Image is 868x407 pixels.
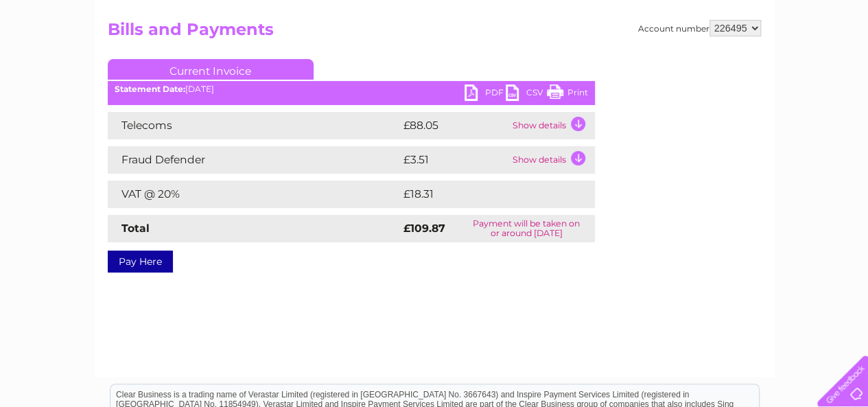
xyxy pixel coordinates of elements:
a: Water [626,58,653,69]
a: Pay Here [108,251,173,272]
td: Show details [509,146,595,174]
a: 0333 014 3131 [609,7,704,24]
td: Telecoms [108,112,400,139]
strong: £109.87 [403,222,445,235]
a: PDF [465,84,506,104]
a: Contact [777,58,810,69]
a: Print [547,84,588,104]
div: Clear Business is a trading name of Verastar Limited (registered in [GEOGRAPHIC_DATA] No. 3667643... [110,8,759,67]
td: £3.51 [400,146,509,174]
td: £88.05 [400,112,509,139]
a: Energy [661,58,691,69]
a: Telecoms [699,58,740,69]
td: VAT @ 20% [108,181,400,208]
strong: Total [121,222,150,235]
h2: Bills and Payments [108,20,761,46]
b: Statement Date: [115,84,185,94]
td: Fraud Defender [108,146,400,174]
img: logo.png [30,36,100,78]
td: £18.31 [400,181,565,208]
a: Blog [749,58,769,69]
a: CSV [506,84,547,104]
a: Log out [823,58,855,69]
div: [DATE] [108,84,595,94]
td: Show details [509,112,595,139]
td: Payment will be taken on or around [DATE] [458,215,595,242]
a: Current Invoice [108,59,314,80]
div: Account number [638,20,761,36]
